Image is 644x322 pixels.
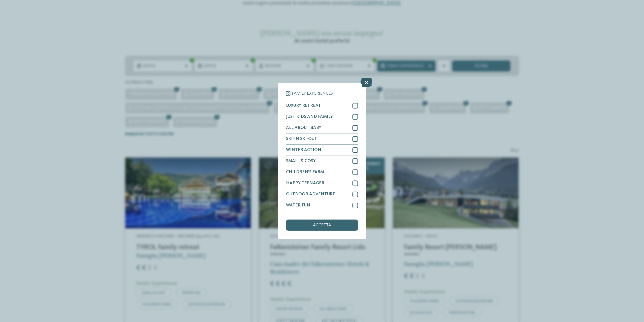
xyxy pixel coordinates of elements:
[286,170,324,174] span: CHILDREN’S FARM
[292,91,333,96] span: Family Experiences
[286,159,316,163] span: SMALL & COSY
[313,223,331,228] span: accetta
[286,148,321,152] span: WINTER ACTION
[286,203,310,208] span: WATER FUN
[286,181,324,186] span: HAPPY TEENAGER
[286,103,321,108] span: LUXURY RETREAT
[286,137,317,141] span: SKI-IN SKI-OUT
[286,192,335,197] span: OUTDOOR ADVENTURE
[286,126,321,130] span: ALL ABOUT BABY
[286,115,333,119] span: JUST KIDS AND FAMILY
